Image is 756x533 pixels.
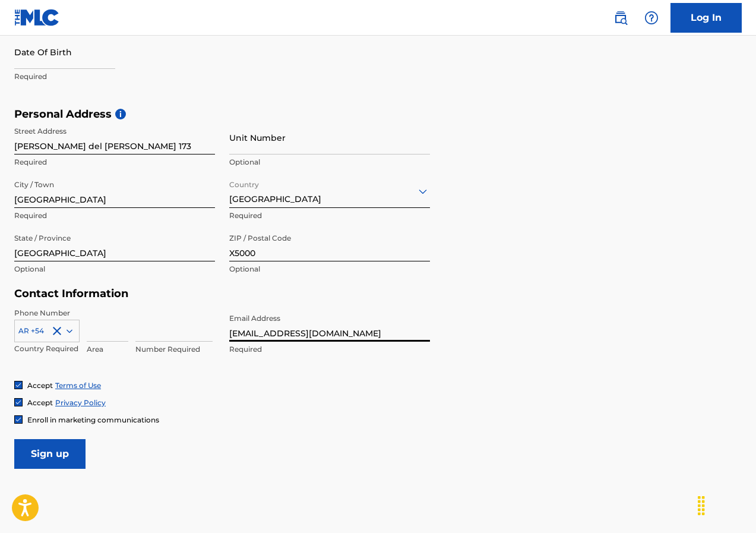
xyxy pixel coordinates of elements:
[15,399,22,406] img: checkbox
[697,476,756,533] div: Widget de chat
[613,11,628,25] img: search
[229,210,430,221] p: Required
[15,416,22,423] img: checkbox
[27,381,53,390] span: Accept
[229,344,430,355] p: Required
[14,108,742,121] h5: Personal Address
[640,6,663,30] div: Help
[14,210,215,221] p: Required
[115,109,126,119] span: i
[14,343,80,354] p: Country Required
[55,398,106,407] a: Privacy Policy
[135,344,213,355] p: Number Required
[14,71,215,82] p: Required
[229,264,430,275] p: Optional
[27,415,159,424] span: Enroll in marketing communications
[692,488,711,523] div: Arrastrar
[14,157,215,168] p: Required
[55,381,101,390] a: Terms of Use
[27,398,53,407] span: Accept
[229,157,430,168] p: Optional
[14,287,430,301] h5: Contact Information
[14,439,86,469] input: Sign up
[644,11,659,25] img: help
[14,264,215,275] p: Optional
[229,172,259,190] label: Country
[15,381,22,389] img: checkbox
[697,476,756,533] iframe: Chat Widget
[670,3,742,33] a: Log In
[229,176,430,206] div: [GEOGRAPHIC_DATA]
[609,6,632,30] a: Public Search
[14,9,60,26] img: MLC Logo
[87,344,128,355] p: Area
